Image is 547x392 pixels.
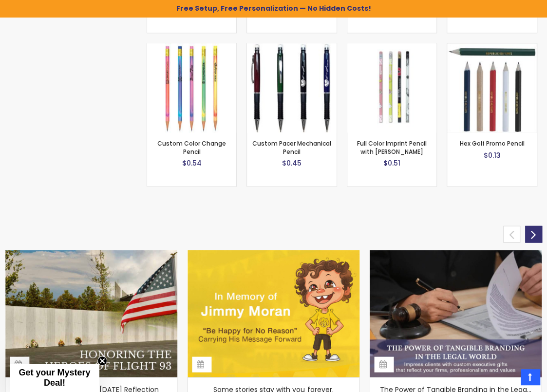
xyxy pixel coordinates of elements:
img: 4_Blog_August_4Pens_Jimmy_Moran.jpg [187,250,359,377]
span: $0.13 [484,150,501,160]
img: Full Color Imprint Pencil with Eraser [347,43,437,133]
img: Hex Golf Promo Pencil [447,43,537,133]
a: Full Color Imprint Pencil with Eraser [347,43,437,51]
span: Get your Mystery Deal! [19,368,90,388]
img: The_Power_of_Tangible_Branding_in_the_Legal_World.jpg [369,250,542,377]
div: next [525,225,542,243]
a: Full Color Imprint Pencil with [PERSON_NAME] [357,139,427,155]
button: Close teaser [97,356,107,366]
a: Custom Pacer Mechanical Pencil [247,43,337,51]
a: Custom Color Change Pencil [157,139,226,155]
span: $0.45 [282,158,302,168]
div: Get your Mystery Deal!Close teaser [10,364,99,392]
span: $0.54 [182,158,202,168]
a: Hex Golf Promo Pencil [460,139,525,148]
img: Custom Color Change Pencil [147,43,237,133]
a: Custom Pacer Mechanical Pencil [252,139,331,155]
img: Custom Pacer Mechanical Pencil [247,43,337,133]
span: $0.51 [383,158,400,168]
a: Hex Golf Promo Pencil [447,43,537,51]
a: Custom Color Change Pencil [147,43,237,51]
div: prev [503,225,520,243]
img: Patriots-Day2.jpg [5,250,177,377]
